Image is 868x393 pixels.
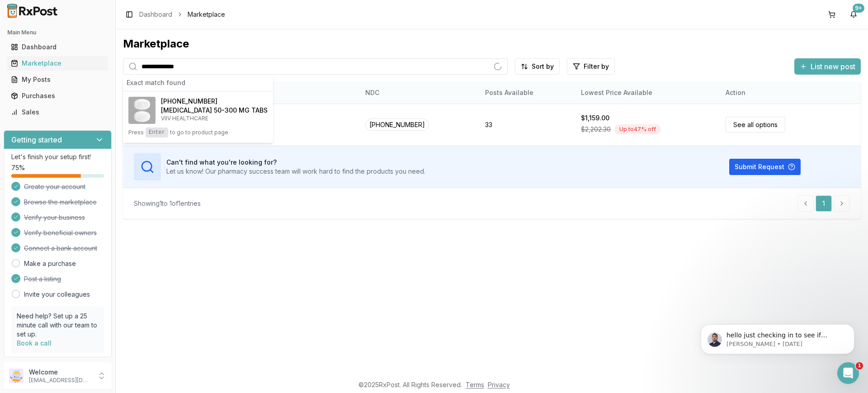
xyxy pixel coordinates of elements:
[358,82,478,104] th: NDC
[726,117,785,133] a: See all options
[123,37,861,51] div: Marketplace
[11,59,104,68] div: Marketplace
[478,82,574,104] th: Posts Available
[811,61,855,72] span: List new post
[853,4,864,13] div: 9+
[488,381,510,388] a: Privacy
[123,75,273,91] div: Exact match found
[166,158,425,167] h3: Can't find what you're looking for?
[515,58,560,75] button: Sort by
[11,134,62,145] h3: Getting started
[856,362,863,369] span: 1
[11,91,104,100] div: Purchases
[574,82,718,104] th: Lowest Price Available
[729,159,801,175] button: Submit Request
[7,71,108,88] a: My Posts
[24,244,97,253] span: Connect a bank account
[11,43,104,52] div: Dashboard
[11,75,104,84] div: My Posts
[584,62,609,71] span: Filter by
[29,377,92,384] p: [EMAIL_ADDRESS][DOMAIN_NAME]
[7,88,108,104] a: Purchases
[139,10,225,19] nav: breadcrumb
[478,104,574,146] td: 33
[687,305,868,369] iframe: Intercom notifications message
[139,10,172,19] a: Dashboard
[4,357,112,374] button: Support
[166,167,425,176] p: Let us know! Our pharmacy success team will work hard to find the products you need.
[170,129,228,136] span: to go to product page
[123,91,273,143] button: Dovato 50-300 MG TABS[PHONE_NUMBER][MEDICAL_DATA] 50-300 MG TABSVIIV HEALTHCAREPressEnterto go to...
[24,259,76,268] a: Make a purchase
[794,58,861,75] button: List new post
[134,199,201,208] div: Showing 1 to 1 of 1 entries
[161,97,217,106] span: [PHONE_NUMBER]
[846,7,861,22] button: 9+
[17,339,52,347] a: Book a call
[837,362,859,384] iframe: Intercom live chat
[581,114,609,123] div: $1,159.00
[794,63,861,72] a: List new post
[4,72,112,87] button: My Posts
[7,29,108,36] h2: Main Menu
[466,381,484,388] a: Terms
[24,275,61,284] span: Post a listing
[567,58,615,75] button: Filter by
[24,290,90,299] a: Invite your colleagues
[161,115,268,122] p: VIIV HEALTHCARE
[365,118,429,131] span: [PHONE_NUMBER]
[4,4,61,18] img: RxPost Logo
[532,62,554,71] span: Sort by
[24,182,85,191] span: Create your account
[11,152,104,161] p: Let's finish your setup first!
[24,198,97,207] span: Browse the marketplace
[11,108,104,117] div: Sales
[718,82,861,104] th: Action
[816,195,832,212] a: 1
[29,368,92,377] p: Welcome
[17,312,99,339] p: Need help? Set up a 25 minute call with our team to set up.
[188,10,225,19] span: Marketplace
[11,163,25,172] span: 75 %
[146,128,168,137] kbd: Enter
[7,104,108,120] a: Sales
[7,39,108,55] a: Dashboard
[614,124,661,134] div: Up to 47 % off
[161,106,268,115] h4: [MEDICAL_DATA] 50-300 MG TABS
[128,129,144,136] span: Press
[4,40,112,54] button: Dashboard
[4,89,112,103] button: Purchases
[581,125,611,134] span: $2,202.30
[7,55,108,71] a: Marketplace
[128,97,156,124] img: Dovato 50-300 MG TABS
[4,105,112,119] button: Sales
[24,228,97,237] span: Verify beneficial owners
[24,213,85,222] span: Verify your business
[9,369,24,383] img: User avatar
[797,195,850,212] nav: pagination
[4,56,112,71] button: Marketplace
